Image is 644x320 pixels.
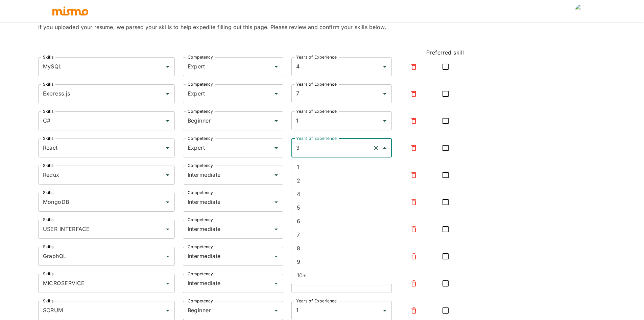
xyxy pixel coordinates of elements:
[188,163,213,168] label: Competency
[43,244,53,250] label: Skills
[271,170,281,180] button: Open
[163,116,172,126] button: Open
[271,116,281,126] button: Open
[188,271,213,277] label: Competency
[271,197,281,207] button: Open
[291,201,392,214] li: 5
[43,108,53,114] label: Skills
[188,298,213,304] label: Competency
[52,6,89,16] img: logo
[163,279,172,288] button: Open
[291,255,392,269] li: 9
[43,217,53,222] label: Skills
[163,252,172,261] button: Open
[188,217,213,222] label: Competency
[43,298,53,304] label: Skills
[43,271,53,277] label: Skills
[296,81,337,87] label: Years of Experience
[296,135,337,141] label: Years of Experience
[291,228,392,241] li: 7
[43,81,53,87] label: Skills
[163,306,172,315] button: Open
[271,279,281,288] button: Open
[296,108,337,114] label: Years of Experience
[271,252,281,261] button: Open
[271,306,281,315] button: Open
[291,174,392,187] li: 2
[271,89,281,99] button: Open
[43,190,53,195] label: Skills
[163,89,172,99] button: Open
[43,135,53,141] label: Skills
[38,23,606,31] h6: If you uploaded your resume, we parsed your skills to help expedite filling out this page. Please...
[43,163,53,168] label: Skills
[380,62,389,71] button: Open
[291,241,392,255] li: 8
[163,225,172,234] button: Open
[380,143,389,153] button: Close
[271,225,281,234] button: Open
[163,197,172,207] button: Open
[188,54,213,60] label: Competency
[575,4,589,18] img: null null
[296,54,337,60] label: Years of Experience
[163,143,172,153] button: Open
[188,81,213,87] label: Competency
[371,143,381,153] button: Clear
[163,170,172,180] button: Open
[291,214,392,228] li: 6
[291,187,392,201] li: 4
[188,135,213,141] label: Competency
[380,116,389,126] button: Open
[188,108,213,114] label: Competency
[291,160,392,174] li: 1
[271,143,281,153] button: Open
[380,89,389,99] button: Open
[188,244,213,250] label: Competency
[296,298,337,304] label: Years of Experience
[380,306,389,315] button: Open
[271,62,281,71] button: Open
[163,62,172,71] button: Open
[188,190,213,195] label: Competency
[43,54,53,60] label: Skills
[291,269,392,282] li: 10+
